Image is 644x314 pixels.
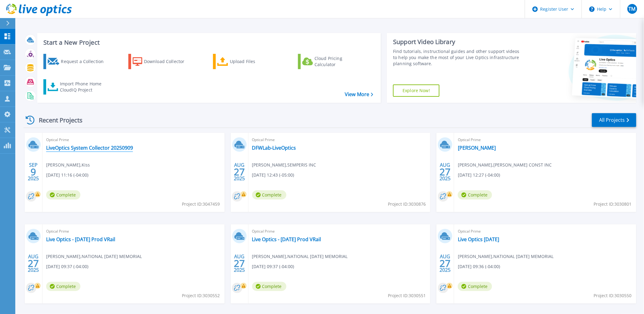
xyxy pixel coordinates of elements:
span: Project ID: 3030551 [388,292,426,299]
div: Request a Collection [61,55,110,68]
span: Project ID: 3030876 [388,201,426,207]
span: [DATE] 09:37 (-04:00) [252,263,294,270]
span: [DATE] 12:27 (-04:00) [458,172,500,178]
span: Project ID: 3030550 [594,292,632,299]
span: Project ID: 3047459 [182,201,220,207]
a: Live Optics - [DATE] Prod VRail [252,236,321,242]
a: Live Optics - [DATE] Prod VRail [46,236,115,242]
span: [DATE] 09:37 (-04:00) [46,263,88,270]
span: Optical Prime [458,228,633,235]
span: [DATE] 11:16 (-04:00) [46,172,88,178]
a: Live Optics [DATE] [458,236,499,242]
span: 27 [28,261,39,266]
span: 9 [31,169,36,174]
span: [DATE] 12:43 (-05:00) [252,172,294,178]
span: Optical Prime [46,136,221,143]
a: LiveOptics System Collector 20250909 [46,145,133,151]
span: Complete [252,282,286,291]
a: View More [345,92,373,97]
span: Complete [252,190,286,200]
span: [PERSON_NAME] , Kiss [46,162,90,168]
span: Project ID: 3030801 [594,201,632,207]
span: Project ID: 3030552 [182,292,220,299]
span: Complete [458,282,492,291]
div: Recent Projects [24,113,91,128]
div: Find tutorials, instructional guides and other support videos to help you make the most of your L... [393,48,521,67]
a: Upload Files [213,54,281,69]
a: Explore Now! [393,84,440,97]
h3: Start a New Project [43,39,373,46]
span: [PERSON_NAME] , NATIONAL [DATE] MEMORIAL [46,253,142,260]
span: Optical Prime [46,228,221,235]
a: [PERSON_NAME] [458,145,496,151]
div: AUG 2025 [234,161,245,183]
span: [PERSON_NAME] , SEMPERIS INC [252,162,316,168]
span: Optical Prime [252,228,427,235]
span: Complete [46,190,80,200]
span: [PERSON_NAME] , NATIONAL [DATE] MEMORIAL [458,253,554,260]
div: AUG 2025 [440,161,451,183]
a: DFWLab-LiveOptics [252,145,296,151]
div: Import Phone Home CloudIQ Project [60,81,108,93]
div: Support Video Library [393,38,521,46]
span: [PERSON_NAME] , [PERSON_NAME] CONST INC [458,162,552,168]
a: Request a Collection [43,54,112,69]
div: Download Collector [144,55,193,68]
span: 27 [234,169,245,174]
div: Cloud Pricing Calculator [315,55,363,68]
div: AUG 2025 [234,252,245,275]
div: AUG 2025 [440,252,451,275]
div: Upload Files [230,55,279,68]
a: All Projects [592,113,636,127]
a: Cloud Pricing Calculator [298,54,366,69]
div: SEP 2025 [28,161,39,183]
span: 27 [234,261,245,266]
div: AUG 2025 [28,252,39,275]
span: [PERSON_NAME] , NATIONAL [DATE] MEMORIAL [252,253,348,260]
span: 27 [440,261,451,266]
span: TM [629,6,636,11]
span: Complete [46,282,80,291]
span: Optical Prime [252,136,427,143]
span: Optical Prime [458,136,633,143]
a: Download Collector [128,54,197,69]
span: 27 [440,169,451,174]
span: [DATE] 09:36 (-04:00) [458,263,500,270]
span: Complete [458,190,492,200]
